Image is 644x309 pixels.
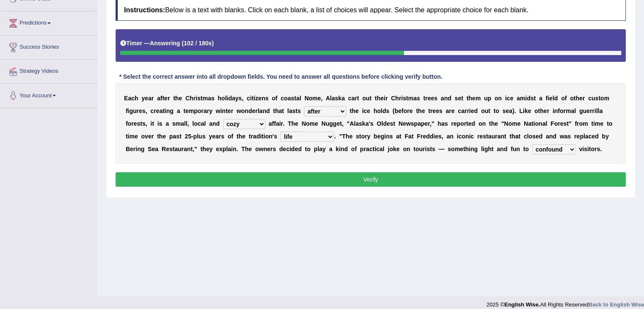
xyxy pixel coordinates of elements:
b: c [364,108,367,114]
b: , [242,95,243,102]
b: w [216,108,221,114]
b: u [485,108,489,114]
b: m [408,95,413,102]
b: p [194,108,198,114]
b: t [428,108,430,114]
b: a [509,108,512,114]
b: h [377,95,381,102]
b: l [225,95,227,102]
b: a [332,95,335,102]
b: i [553,108,554,114]
b: e [528,108,531,114]
b: c [150,108,154,114]
b: o [241,108,245,114]
b: u [484,95,488,102]
b: t [406,95,408,102]
b: h [373,108,377,114]
b: a [159,108,163,114]
b: r [154,108,156,114]
b: h [175,95,179,102]
b: l [330,95,332,102]
b: n [166,108,170,114]
b: i [250,95,252,102]
b: e [422,108,425,114]
b: s [298,108,301,114]
button: Verify [116,172,626,187]
b: c [131,95,135,102]
b: d [266,108,270,114]
b: o [194,120,198,127]
b: e [258,95,262,102]
b: t [416,108,418,114]
b: e [431,95,434,102]
a: Predictions [0,11,97,33]
b: r [231,108,233,114]
b: o [309,95,312,102]
b: y [235,95,238,102]
b: f [160,95,163,102]
b: l [299,95,301,102]
b: r [399,95,401,102]
b: e [398,108,401,114]
b: t [226,108,228,114]
b: t [173,95,175,102]
b: r [467,108,469,114]
b: l [192,120,194,127]
b: s [142,108,146,114]
b: r [168,95,170,102]
b: e [185,108,189,114]
b: h [540,108,544,114]
div: * Select the correct answer into all dropdown fields. You need to answer all questions before cli... [116,72,446,81]
b: t [163,108,165,114]
b: y [141,95,145,102]
b: i [505,95,507,102]
b: r [590,108,592,114]
b: f [546,95,548,102]
b: r [564,108,566,114]
b: r [137,108,139,114]
b: r [449,108,451,114]
b: u [583,108,587,114]
b: d [448,95,451,102]
b: t [201,95,203,102]
b: n [245,108,249,114]
b: C [185,95,190,102]
b: s [137,120,140,127]
b: f [126,108,128,114]
b: a [413,95,417,102]
b: e [409,108,413,114]
b: a [276,120,279,127]
b: h [135,95,138,102]
b: n [263,108,266,114]
b: e [134,120,137,127]
b: r [385,95,387,102]
b: ) [212,40,214,47]
b: m [475,95,481,102]
b: o [198,108,202,114]
b: r [201,108,203,114]
b: k [338,95,342,102]
b: t [350,108,352,114]
b: r [583,95,585,102]
b: i [401,95,403,102]
b: s [417,95,420,102]
b: l [553,95,554,102]
b: m [312,95,318,102]
b: , [146,120,147,127]
b: a [342,95,345,102]
b: u [591,95,595,102]
b: c [247,95,250,102]
b: a [232,95,235,102]
b: g [129,108,133,114]
b: t [282,108,284,114]
b: , [188,120,189,127]
b: a [441,95,444,102]
b: a [289,108,292,114]
b: Instructions: [124,6,165,14]
b: l [184,120,186,127]
b: m [202,95,207,102]
b: o [481,108,485,114]
b: l [204,120,206,127]
b: l [287,108,289,114]
b: s [455,95,458,102]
